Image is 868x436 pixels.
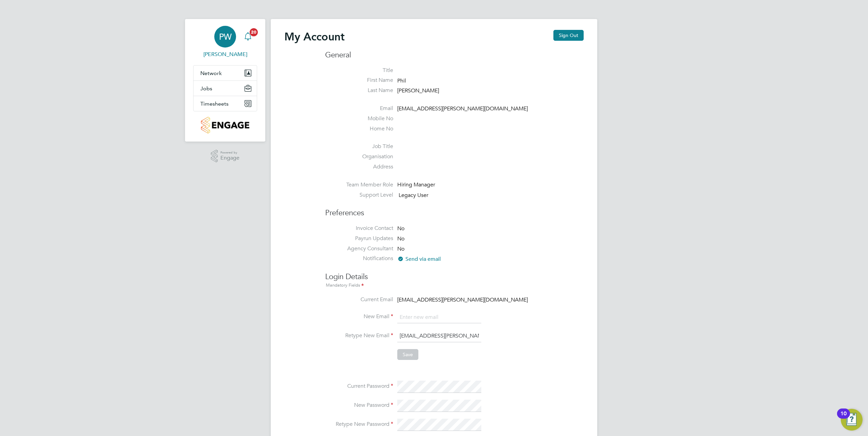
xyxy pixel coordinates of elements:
label: New Password [325,402,393,409]
a: Powered byEngage [211,150,240,163]
label: Email [325,105,393,112]
span: Timesheets [200,101,229,107]
label: Current Email [325,296,393,303]
label: First Name [325,77,393,84]
div: 10 [840,414,847,422]
label: Title [325,67,393,74]
a: Go to home page [193,117,257,133]
label: Organisation [325,153,393,160]
label: Invoice Contact [325,225,393,232]
div: Mandatory Fields [325,282,584,289]
button: Timesheets [194,96,257,111]
label: Team Member Role [325,181,393,188]
span: Engage [220,155,239,161]
span: 20 [250,28,258,36]
span: Legacy User [399,192,428,199]
button: Sign Out [553,30,584,41]
a: PW[PERSON_NAME] [193,26,257,58]
span: Phil [397,77,406,84]
h3: Preferences [325,201,584,218]
span: PW [219,32,232,41]
img: countryside-properties-logo-retina.png [201,117,249,133]
label: Job Title [325,143,393,150]
span: [PERSON_NAME] [397,87,439,94]
span: Send via email [397,256,441,262]
label: Retype New Password [325,421,393,428]
label: Agency Consultant [325,245,393,252]
button: Network [194,66,257,80]
label: Address [325,163,393,170]
label: Retype New Email [325,332,393,339]
h3: General [325,50,584,60]
button: Open Resource Center, 10 new notifications [841,409,863,431]
label: Home No [325,125,393,132]
a: 20 [241,26,255,48]
input: Enter new email again [397,330,481,342]
nav: Main navigation [185,19,265,142]
label: Mobile No [325,115,393,122]
label: Payrun Updates [325,235,393,242]
span: [EMAIL_ADDRESS][PERSON_NAME][DOMAIN_NAME] [397,296,528,303]
h2: My Account [284,30,345,43]
span: No [397,225,404,232]
label: Support Level [325,192,393,199]
span: Network [200,70,222,76]
label: Current Password [325,383,393,390]
span: No [397,246,404,252]
span: Jobs [200,85,212,92]
span: Powered by [220,150,239,156]
span: Phil Woodhouse [193,50,257,58]
label: Last Name [325,87,393,94]
div: Hiring Manager [397,181,462,188]
button: Jobs [194,81,257,96]
h3: Login Details [325,265,584,289]
input: Enter new email [397,311,481,324]
span: No [397,235,404,242]
span: [EMAIL_ADDRESS][PERSON_NAME][DOMAIN_NAME] [397,105,528,112]
button: Save [397,349,418,360]
label: New Email [325,313,393,320]
label: Notifications [325,255,393,262]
